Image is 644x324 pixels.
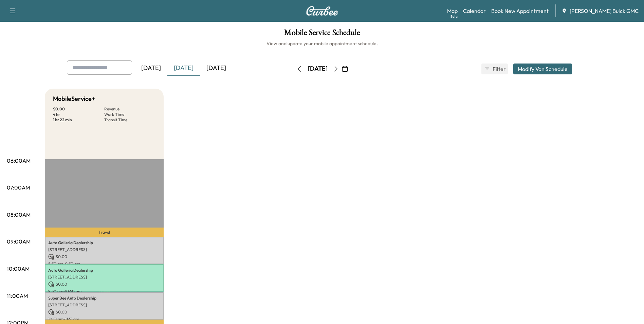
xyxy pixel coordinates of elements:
[493,65,505,73] span: Filter
[491,7,549,15] a: Book New Appointment
[45,292,164,292] p: Travel
[48,295,160,301] p: Super Bee Auto Dealership
[463,7,486,15] a: Calendar
[48,247,160,252] p: [STREET_ADDRESS]
[48,261,160,267] p: 8:50 am - 9:50 am
[7,237,31,246] p: 09:00AM
[48,268,160,273] p: Auto Galleria Dealership
[48,317,160,322] p: 10:51 am - 11:51 am
[7,157,31,165] p: 06:00AM
[7,292,28,300] p: 11:00AM
[48,281,160,287] p: $ 0.00
[306,6,338,16] img: Curbee Logo
[53,117,104,123] p: 1 hr 22 min
[53,94,95,104] h5: MobileService+
[7,211,31,219] p: 08:00AM
[7,265,30,273] p: 10:00AM
[53,112,104,117] p: 4 hr
[450,14,458,19] div: Beta
[308,65,328,73] div: [DATE]
[48,309,160,315] p: $ 0.00
[7,40,637,47] h6: View and update your mobile appointment schedule.
[167,60,200,76] div: [DATE]
[135,60,167,76] div: [DATE]
[7,29,637,40] h1: Mobile Service Schedule
[48,274,160,280] p: [STREET_ADDRESS]
[481,64,508,74] button: Filter
[53,106,104,112] p: $ 0.00
[48,254,160,260] p: $ 0.00
[45,228,164,237] p: Travel
[104,112,155,117] p: Work Time
[48,302,160,308] p: [STREET_ADDRESS]
[200,60,233,76] div: [DATE]
[447,7,458,15] a: MapBeta
[513,64,572,74] button: Modify Van Schedule
[48,240,160,246] p: Auto Galleria Dealership
[48,289,160,294] p: 9:50 am - 10:50 am
[570,7,639,15] span: [PERSON_NAME] Buick GMC
[104,106,155,112] p: Revenue
[104,117,155,123] p: Transit Time
[7,183,30,192] p: 07:00AM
